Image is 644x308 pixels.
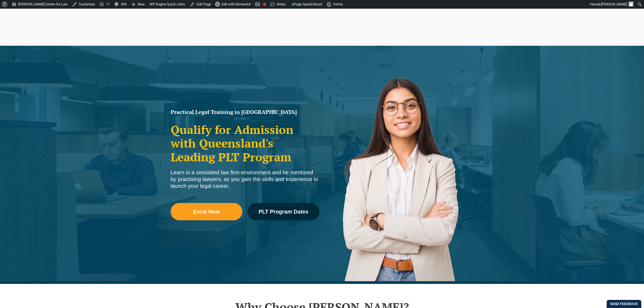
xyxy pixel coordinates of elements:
[193,209,220,214] span: Enrol Now
[171,109,319,115] h1: Practical Legal Training in [GEOGRAPHIC_DATA]
[601,2,627,6] span: [PERSON_NAME]
[222,2,251,6] span: Edit with Elementor
[171,203,242,220] a: Enrol Now
[259,209,308,214] span: PLT Program Dates
[248,203,319,220] a: PLT Program Dates
[171,169,319,189] div: Learn in a simulated law firm environment and be mentored by practising lawyers, as you gain the ...
[263,3,266,6] div: Focus keyphrase not set
[171,123,319,164] h2: Qualify for Admission with Queensland's Leading PLT Program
